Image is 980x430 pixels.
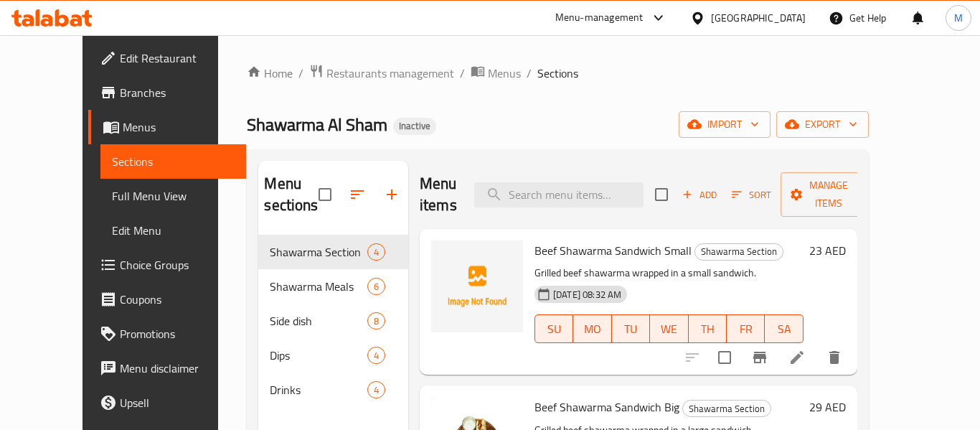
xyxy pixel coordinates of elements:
[690,116,759,134] span: import
[298,65,303,82] li: /
[367,381,385,398] div: items
[270,278,367,295] span: Shawarma Meals
[765,314,803,343] button: SA
[120,50,235,67] span: Edit Restaurant
[488,65,521,82] span: Menus
[367,243,385,261] div: items
[368,314,385,328] span: 8
[579,319,606,340] span: MO
[367,312,385,329] div: items
[88,317,246,351] a: Promotions
[680,187,719,203] span: Add
[258,269,408,304] div: Shawarma Meals6
[120,291,235,308] span: Coupons
[547,288,627,302] span: [DATE] 08:32 AM
[247,65,293,82] a: Home
[270,312,367,329] span: Side dish
[682,400,771,417] div: Shawarma Section
[258,373,408,407] div: Drinks4
[471,64,521,83] a: Menus
[809,240,846,261] h6: 23 AED
[112,153,235,170] span: Sections
[247,64,868,83] nav: breadcrumb
[368,246,385,259] span: 4
[727,314,765,343] button: FR
[258,235,408,269] div: Shawarma Section4
[656,319,682,340] span: WE
[618,319,644,340] span: TU
[393,118,436,135] div: Inactive
[683,401,771,417] span: Shawarma Section
[100,179,246,213] a: Full Menu View
[374,177,409,212] button: Add section
[247,108,387,141] span: Shawarma Al Sham
[537,65,578,82] span: Sections
[534,264,804,282] p: Grilled beef shawarma wrapped in a small sandwich.
[88,282,246,317] a: Coupons
[112,187,235,205] span: Full Menu View
[310,179,340,210] span: Select all sections
[677,184,722,206] button: Add
[728,184,775,206] button: Sort
[771,319,797,340] span: SA
[270,243,367,261] span: Shawarma Section
[420,173,457,216] h2: Menu items
[527,65,532,82] li: /
[555,9,644,27] div: Menu-management
[711,10,806,26] div: [GEOGRAPHIC_DATA]
[792,177,865,212] span: Manage items
[340,177,374,212] span: Sort sections
[732,187,771,203] span: Sort
[689,314,727,343] button: TH
[88,385,246,420] a: Upsell
[368,383,385,397] span: 4
[88,248,246,282] a: Choice Groups
[694,319,721,340] span: TH
[120,325,235,342] span: Promotions
[732,319,759,340] span: FR
[120,360,235,377] span: Menu disclaimer
[368,280,385,294] span: 6
[650,314,688,343] button: WE
[788,349,806,366] a: Edit menu item
[258,304,408,338] div: Side dish8
[612,314,650,343] button: TU
[743,340,777,375] button: Branch-specific-item
[112,222,235,239] span: Edit Menu
[710,342,740,373] span: Select to update
[264,173,318,216] h2: Menu sections
[88,110,246,144] a: Menus
[460,65,465,82] li: /
[534,396,679,418] span: Beef Shawarma Sandwich Big
[534,314,573,343] button: SU
[541,319,567,340] span: SU
[781,172,877,217] button: Manage items
[270,381,367,398] span: Drinks
[100,213,246,248] a: Edit Menu
[123,118,235,136] span: Menus
[474,182,644,207] input: search
[431,240,523,332] img: Beef Shawarma Sandwich Small
[573,314,611,343] button: MO
[694,243,783,261] div: Shawarma Section
[817,340,852,375] button: delete
[722,184,781,206] span: Sort items
[788,116,857,134] span: export
[368,349,385,363] span: 4
[954,10,963,26] span: M
[120,394,235,411] span: Upsell
[695,243,783,260] span: Shawarma Section
[258,338,408,373] div: Dips4
[326,65,454,82] span: Restaurants management
[270,347,367,364] span: Dips
[88,351,246,385] a: Menu disclaimer
[679,111,771,138] button: import
[120,84,235,101] span: Branches
[88,75,246,110] a: Branches
[100,144,246,179] a: Sections
[88,41,246,75] a: Edit Restaurant
[646,179,677,210] span: Select section
[258,229,408,413] nav: Menu sections
[776,111,869,138] button: export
